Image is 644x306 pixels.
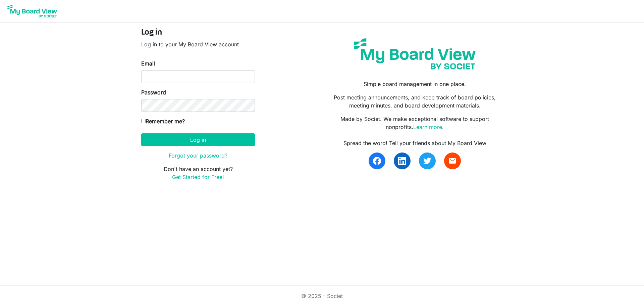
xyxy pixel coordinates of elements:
p: Simple board management in one place. [327,80,503,88]
a: email [444,152,461,169]
h4: Log in [141,28,255,38]
img: My Board View Logo [5,3,59,19]
label: Password [141,88,166,96]
img: my-board-view-societ.svg [349,33,481,75]
p: Made by Societ. We make exceptional software to support nonprofits. [327,115,503,131]
input: Remember me? [141,119,146,123]
label: Remember me? [141,117,185,125]
label: Email [141,59,155,68]
div: Spread the word! Tell your friends about My Board View [327,139,503,147]
img: linkedin.svg [398,157,406,165]
img: twitter.svg [423,157,431,165]
a: Get Started for Free! [172,174,224,180]
p: Don't have an account yet? [141,165,255,181]
a: © 2025 - Societ [301,293,343,299]
a: Learn more. [413,124,444,130]
span: email [448,157,457,165]
p: Log in to your My Board View account [141,40,255,48]
a: Forgot your password? [169,152,227,159]
img: facebook.svg [373,157,381,165]
button: Log in [141,133,255,146]
p: Post meeting announcements, and keep track of board policies, meeting minutes, and board developm... [327,93,503,110]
